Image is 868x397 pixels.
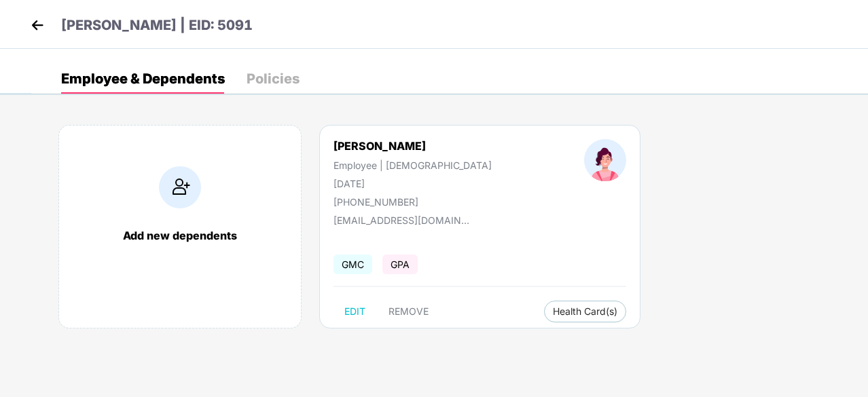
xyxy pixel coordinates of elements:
[27,15,48,35] img: back
[333,159,492,171] div: Employee | [DEMOGRAPHIC_DATA]
[553,308,617,315] span: Health Card(s)
[333,301,376,322] button: EDIT
[382,254,418,274] span: GPA
[73,229,287,242] div: Add new dependents
[378,301,439,322] button: REMOVE
[247,72,300,86] div: Policies
[333,254,372,274] span: GMC
[388,306,429,317] span: REMOVE
[333,178,492,189] div: [DATE]
[333,214,469,226] div: [EMAIL_ADDRESS][DOMAIN_NAME]
[159,166,201,208] img: addIcon
[61,15,253,36] p: [PERSON_NAME] | EID: 5091
[333,139,492,153] div: [PERSON_NAME]
[544,301,626,322] button: Health Card(s)
[584,139,626,181] img: profileImage
[344,306,365,317] span: EDIT
[333,196,492,208] div: [PHONE_NUMBER]
[61,72,225,86] div: Employee & Dependents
